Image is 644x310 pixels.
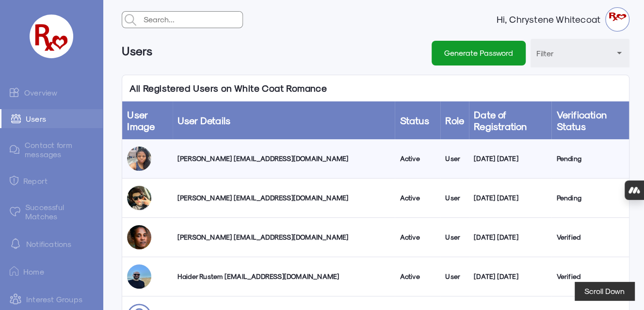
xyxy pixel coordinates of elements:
button: Generate Password [432,41,526,65]
p: All Registered Users on White Coat Romance [122,75,334,101]
img: admin-ic-users.svg [11,114,21,123]
input: Search... [141,12,242,27]
img: notification-default-white.svg [10,238,21,249]
img: matched.svg [10,207,20,216]
div: Pending [556,193,624,203]
a: Date of Registration [474,109,527,132]
img: sm0ygmtl9uj386rm7oi5.jpg [127,147,151,171]
button: Scroll Down [575,282,634,300]
img: admin-search.svg [122,12,139,28]
div: Pending [556,154,624,163]
div: [PERSON_NAME] [EMAIL_ADDRESS][DOMAIN_NAME] [177,154,390,163]
div: Verified [556,272,624,281]
div: Active [400,154,435,163]
img: admin-ic-contact-message.svg [10,145,20,154]
div: User [445,193,464,203]
a: Verification Status [556,109,606,132]
a: Role [445,114,464,126]
img: ic-home.png [10,266,18,276]
a: User Image [127,109,155,132]
a: User Details [177,114,230,126]
div: Haider Rustem [EMAIL_ADDRESS][DOMAIN_NAME] [177,272,390,281]
img: fs1tbaa2v0xst2rf54sk.jpg [127,186,151,210]
div: User [445,272,464,281]
h6: Users [122,39,152,63]
div: User [445,154,464,163]
div: User [445,232,464,242]
img: znzm8gze7jdptdmnxiy4.jpg [127,225,151,249]
div: [DATE] [DATE] [474,154,547,163]
div: Verified [556,232,624,242]
div: [DATE] [DATE] [474,232,547,242]
img: qg1v5mbc6siy2msrcvwv.jpg [127,264,151,289]
img: admin-ic-report.svg [10,176,18,185]
div: [DATE] [DATE] [474,272,547,281]
div: Active [400,193,435,203]
div: [PERSON_NAME] [EMAIL_ADDRESS][DOMAIN_NAME] [177,232,390,242]
div: Active [400,232,435,242]
a: Status [400,114,429,126]
div: [PERSON_NAME] [EMAIL_ADDRESS][DOMAIN_NAME] [177,193,390,203]
div: Active [400,272,435,281]
img: intrestGropus.svg [10,293,21,305]
div: [DATE] [DATE] [474,193,547,203]
strong: Hi, Chrystene Whitecoat [496,15,605,24]
img: admin-ic-overview.svg [10,87,19,97]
